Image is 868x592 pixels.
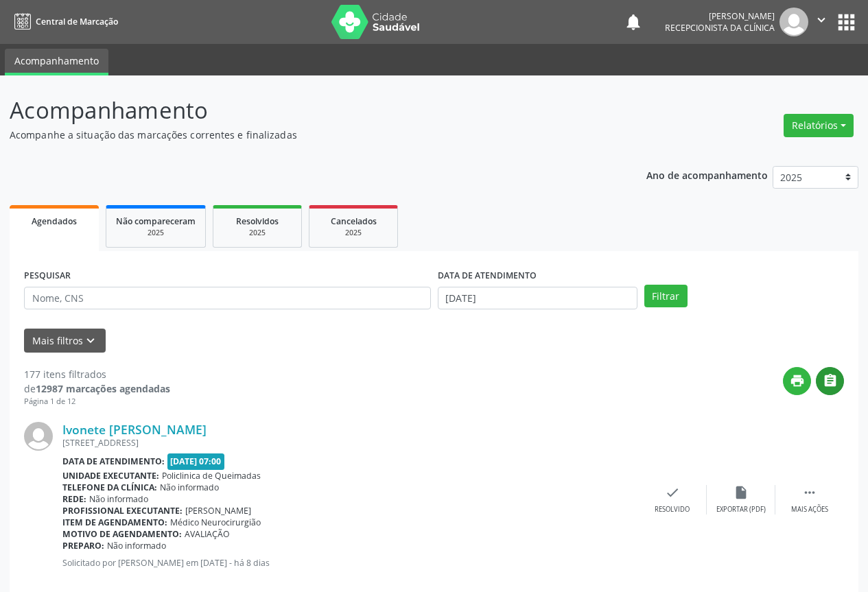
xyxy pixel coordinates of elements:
b: Unidade executante: [62,470,159,482]
b: Telefone da clínica: [62,482,157,493]
p: Ano de acompanhamento [646,166,768,183]
i: print [790,373,805,388]
button:  [808,8,834,36]
i:  [823,373,838,388]
span: Recepcionista da clínica [665,22,775,34]
i: check [665,485,680,500]
b: Profissional executante: [62,505,183,517]
span: [PERSON_NAME] [185,505,251,517]
span: Não compareceram [116,215,196,227]
div: 2025 [319,228,388,238]
b: Item de agendamento: [62,517,167,528]
button: notifications [624,12,643,32]
button: Relatórios [784,114,854,137]
label: DATA DE ATENDIMENTO [438,265,537,287]
i:  [802,485,817,500]
label: PESQUISAR [24,265,71,287]
button: Filtrar [644,285,688,308]
span: AVALIAÇÃO [185,528,230,540]
span: Policlinica de Queimadas [162,470,261,482]
input: Nome, CNS [24,287,431,310]
p: Solicitado por [PERSON_NAME] em [DATE] - há 8 dias [62,557,638,569]
i: insert_drive_file [734,485,749,500]
div: Página 1 de 12 [24,396,170,407]
p: Acompanhamento [10,93,604,128]
b: Rede: [62,493,86,505]
i:  [814,12,829,27]
span: Médico Neurocirurgião [170,517,261,528]
img: img [24,422,53,451]
div: [STREET_ADDRESS] [62,437,638,449]
i: keyboard_arrow_down [83,333,98,348]
button: apps [834,10,858,34]
div: Resolvido [655,505,690,514]
div: 2025 [223,228,292,238]
span: [DATE] 07:00 [167,453,225,469]
img: img [779,8,808,36]
span: Não informado [160,482,219,493]
span: Resolvidos [236,215,279,227]
div: 177 itens filtrados [24,367,170,381]
div: [PERSON_NAME] [665,10,775,22]
div: 2025 [116,228,196,238]
span: Central de Marcação [36,16,118,27]
a: Central de Marcação [10,10,118,33]
span: Não informado [107,540,166,552]
b: Preparo: [62,540,104,552]
b: Motivo de agendamento: [62,528,182,540]
a: Ivonete [PERSON_NAME] [62,422,207,437]
div: Mais ações [791,505,828,514]
span: Não informado [89,493,148,505]
b: Data de atendimento: [62,455,165,467]
button: Mais filtroskeyboard_arrow_down [24,329,106,353]
a: Acompanhamento [5,49,108,75]
input: Selecione um intervalo [438,287,637,310]
button: print [783,367,811,395]
div: Exportar (PDF) [716,505,766,514]
div: de [24,381,170,396]
p: Acompanhe a situação das marcações correntes e finalizadas [10,128,604,142]
strong: 12987 marcações agendadas [36,382,170,395]
span: Cancelados [331,215,377,227]
span: Agendados [32,215,77,227]
button:  [816,367,844,395]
